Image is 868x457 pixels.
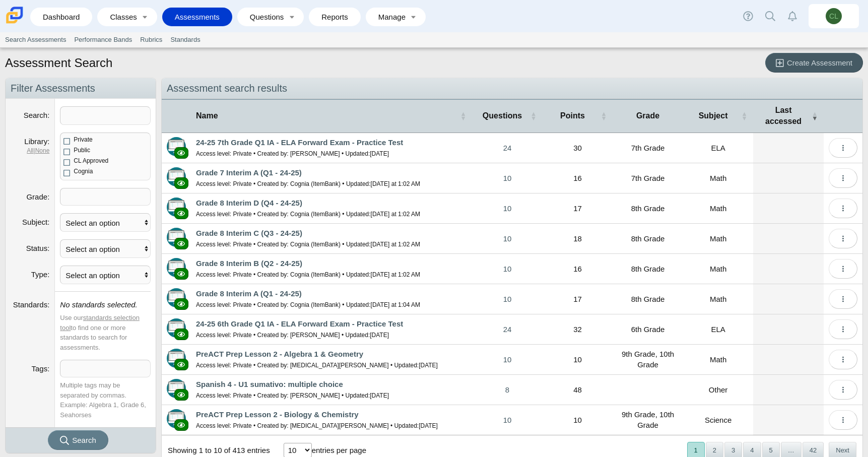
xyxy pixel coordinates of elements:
[167,167,186,186] img: type-advanced.svg
[683,254,754,284] td: Math
[809,4,859,28] a: CL
[196,211,420,218] small: Access level: Private • Created by: Cognia (ItemBank) • Updated:
[167,8,227,26] a: Assessments
[60,188,151,206] tags: ​
[829,168,857,188] button: More options
[370,150,389,157] time: Aug 30, 2024 at 8:01 AM
[472,314,543,344] a: 24
[196,410,359,419] a: PreACT Prep Lesson 2 - Biology & Chemistry
[196,199,302,207] a: Grade 8 Interim D (Q4 - 24-25)
[829,350,857,369] button: More options
[60,360,151,377] tags: ​
[371,241,420,248] time: Aug 22, 2025 at 1:02 AM
[699,111,728,120] span: Subject
[5,54,112,72] h1: Assessment Search
[683,224,754,254] td: Math
[60,313,151,352] div: Use our to find one or more standards to search for assessments.
[636,111,659,120] span: Grade
[48,430,108,450] button: Search
[371,8,407,26] a: Manage
[4,19,25,27] a: Carmen School of Science & Technology
[530,100,537,133] span: Questions : Activate to sort
[60,314,140,332] a: standards selection tool
[829,380,857,400] button: More options
[196,168,302,177] a: Grade 7 Interim A (Q1 - 24-25)
[35,147,50,154] a: None
[472,284,543,314] a: 10
[167,349,186,368] img: type-advanced.svg
[196,380,343,388] a: Spanish 4 - U1 sumativo: multiple choice
[196,289,302,298] a: Grade 8 Interim A (Q1 - 24-25)
[543,163,613,193] td: 16
[683,345,754,375] td: Math
[472,405,543,435] a: 10
[765,53,863,73] a: Create Assessment
[285,8,299,26] a: Toggle expanded
[543,133,613,163] td: 30
[196,319,403,328] a: 24-25 6th Grade Q1 IA - ELA Forward Exam - Practice Test
[472,163,543,193] a: 10
[683,375,754,405] td: Other
[829,319,857,339] button: More options
[543,284,613,314] td: 17
[27,147,33,154] a: All
[1,32,70,47] a: Search Assessments
[167,198,186,217] img: type-advanced.svg
[196,350,363,358] a: PreACT Prep Lesson 2 - Algebra 1 & Geometry
[167,379,186,398] img: type-advanced.svg
[26,192,49,201] label: Grade
[613,254,683,284] td: 8th Grade
[102,8,138,26] a: Classes
[242,8,285,26] a: Questions
[483,111,522,120] span: Questions
[543,314,613,345] td: 32
[31,364,49,373] label: Tags
[136,32,166,47] a: Rubrics
[613,163,683,193] td: 7th Grade
[543,375,613,405] td: 48
[167,288,186,307] img: type-advanced.svg
[787,58,852,67] span: Create Assessment
[314,8,356,26] a: Reports
[196,362,438,369] small: Access level: Private • Created by: [MEDICAL_DATA][PERSON_NAME] • Updated:
[371,301,420,308] time: Aug 22, 2025 at 1:04 AM
[13,300,50,309] label: Standards
[196,332,389,339] small: Access level: Private • Created by: [PERSON_NAME] • Updated:
[472,224,543,253] a: 10
[472,133,543,163] a: 24
[196,301,420,308] small: Access level: Private • Created by: Cognia (ItemBank) • Updated:
[683,314,754,345] td: ELA
[196,138,403,147] a: 24-25 7th Grade Q1 IA - ELA Forward Exam - Practice Test
[196,150,389,157] small: Access level: Private • Created by: [PERSON_NAME] • Updated:
[460,100,466,133] span: Name : Activate to sort
[22,218,49,226] label: Subject
[613,193,683,224] td: 8th Grade
[312,446,366,454] label: entries per page
[4,5,25,26] img: Carmen School of Science & Technology
[196,241,420,248] small: Access level: Private • Created by: Cognia (ItemBank) • Updated:
[543,345,613,375] td: 10
[543,254,613,284] td: 16
[613,133,683,163] td: 7th Grade
[196,259,302,268] a: Grade 8 Interim B (Q2 - 24-25)
[472,193,543,223] a: 10
[35,8,87,26] a: Dashboard
[741,100,747,133] span: Subject : Activate to sort
[600,100,607,133] span: Points : Activate to sort
[24,137,49,146] label: Library
[60,380,151,420] div: Multiple tags may be separated by commas. Example: Algebra 1, Grade 6, Seahorses
[196,271,420,278] small: Access level: Private • Created by: Cognia (ItemBank) • Updated:
[196,180,420,187] small: Access level: Private • Created by: Cognia (ItemBank) • Updated:
[162,78,862,99] h2: Assessment search results
[419,362,438,369] time: Sep 24, 2024 at 9:13 AM
[472,375,543,405] a: 8
[829,138,857,158] button: More options
[543,193,613,224] td: 17
[613,314,683,345] td: 6th Grade
[683,284,754,314] td: Math
[371,211,420,218] time: Aug 22, 2025 at 1:02 AM
[74,157,108,164] span: CL Approved
[543,405,613,435] td: 10
[74,136,92,143] span: Private
[829,229,857,248] button: More options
